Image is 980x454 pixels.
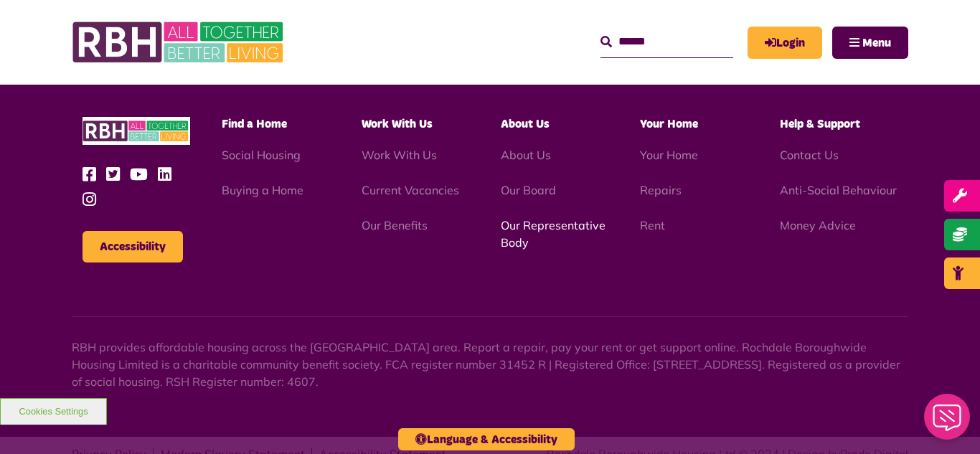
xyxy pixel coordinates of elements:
a: Current Vacancies [362,183,459,197]
span: About Us [501,118,550,130]
a: Our Representative Body [501,218,606,250]
p: RBH provides affordable housing across the [GEOGRAPHIC_DATA] area. Report a repair, pay your rent... [72,339,908,390]
span: Work With Us [362,118,433,130]
a: Our Benefits [362,218,428,232]
a: Money Advice [780,218,856,232]
a: Social Housing - open in a new tab [222,148,301,162]
a: MyRBH [748,27,822,59]
a: Your Home [640,148,698,162]
input: Search [600,27,733,57]
span: Your Home [640,118,698,130]
iframe: Netcall Web Assistant for live chat [915,389,980,454]
a: Anti-Social Behaviour [780,183,897,197]
a: Our Board [501,183,556,197]
button: Navigation [832,27,908,59]
span: Find a Home [222,118,287,130]
button: Accessibility [83,231,183,263]
a: Rent [640,218,665,232]
span: Help & Support [780,118,860,130]
a: Contact Us [780,148,839,162]
a: Repairs [640,183,682,197]
img: RBH [83,117,190,145]
a: Buying a Home [222,183,303,197]
a: About Us [501,148,551,162]
img: RBH [72,14,287,70]
button: Language & Accessibility [398,428,575,450]
span: Menu [862,37,891,49]
a: Work With Us [362,148,437,162]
